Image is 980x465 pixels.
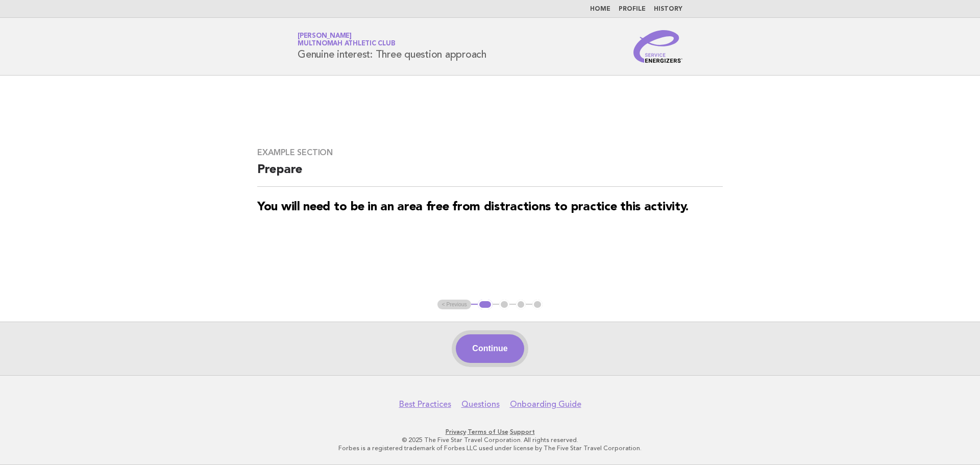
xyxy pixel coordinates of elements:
p: Forbes is a registered trademark of Forbes LLC used under license by The Five Star Travel Corpora... [178,444,802,452]
button: Continue [456,334,524,363]
button: 1 [478,300,493,310]
span: Multnomah Athletic Club [298,41,395,47]
a: [PERSON_NAME]Multnomah Athletic Club [298,33,395,47]
a: Best Practices [399,399,451,409]
p: © 2025 The Five Star Travel Corporation. All rights reserved. [178,436,802,444]
a: History [654,6,682,12]
h3: Example Section [257,148,723,158]
a: Home [590,6,610,12]
a: Onboarding Guide [510,399,581,409]
h1: Genuine interest: Three question approach [298,33,486,60]
a: Terms of Use [468,428,508,435]
a: Questions [461,399,500,409]
img: Service Energizers [633,30,682,63]
a: Profile [619,6,646,12]
p: · · [178,428,802,436]
a: Support [510,428,535,435]
strong: You will need to be in an area free from distractions to practice this activity. [257,201,689,213]
a: Privacy [446,428,466,435]
h2: Prepare [257,162,723,187]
